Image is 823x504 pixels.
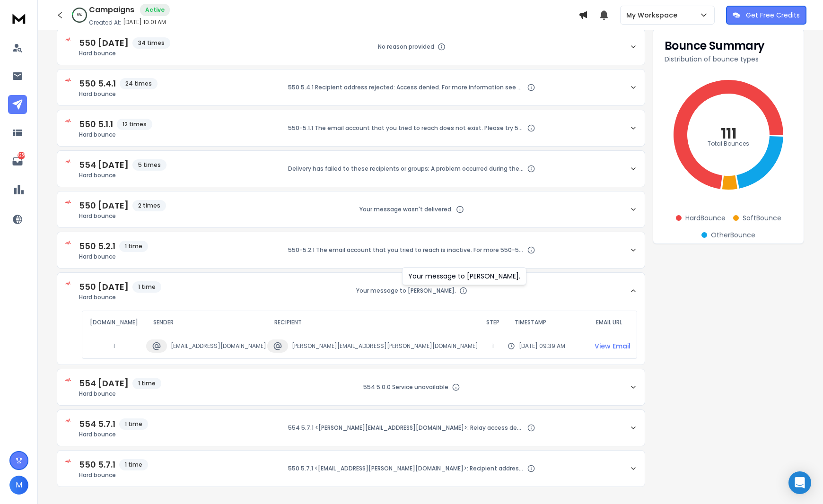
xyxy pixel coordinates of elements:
[57,451,645,487] button: 550 5.7.11 timeHard bounce550 5.7.1 <[EMAIL_ADDRESS][PERSON_NAME][DOMAIN_NAME]>: Recipient addres...
[626,10,681,20] p: My Workspace
[57,309,645,365] div: 550 [DATE]1 timeHard bounceYour message to [PERSON_NAME].
[119,418,148,430] span: 1 time
[292,342,478,350] span: [PERSON_NAME][EMAIL_ADDRESS][PERSON_NAME][DOMAIN_NAME]
[57,29,645,65] button: 550 [DATE]34 timesHard bounceNo reason provided
[132,37,170,49] span: 34 times
[378,43,434,51] span: No reason provided
[288,246,524,254] span: 550-5.2.1 The email account that you tried to reach is inactive. For more 550-5.2.1 information, ...
[665,54,792,64] p: Distribution of bounce types
[79,36,129,50] span: 550 [DATE]
[79,199,129,212] span: 550 [DATE]
[519,342,565,350] span: [DATE] 09:39 AM
[79,77,116,90] span: 550 5.4.1
[721,123,736,144] text: 111
[356,287,456,295] span: Your message to [PERSON_NAME].
[402,267,526,285] div: Your message to [PERSON_NAME].
[479,334,507,358] td: 1
[57,110,645,146] button: 550 5.1.112 timesHard bounce550-5.1.1 The email account that you tried to reach does not exist. P...
[79,417,115,431] span: 554 5.7.1
[79,253,148,261] span: Hard bounce
[82,311,146,334] th: [DOMAIN_NAME]
[708,139,749,148] text: Total Bounces
[77,12,82,18] p: 6 %
[79,50,170,57] span: Hard bounce
[57,70,645,105] button: 550 5.4.124 timesHard bounce550 5.4.1 Recipient address rejected: Access denied. For more informa...
[132,159,166,171] span: 5 times
[79,294,161,301] span: Hard bounce
[89,4,134,16] h1: Campaigns
[132,378,161,389] span: 1 time
[79,172,166,179] span: Hard bounce
[9,9,28,27] img: logo
[132,281,161,293] span: 1 time
[119,459,148,470] span: 1 time
[288,424,524,432] span: 554 5.7.1 <[PERSON_NAME][EMAIL_ADDRESS][DOMAIN_NAME]>: Relay access denied (in reply to RCPT TO c...
[79,280,129,294] span: 550 [DATE]
[79,131,152,139] span: Hard bounce
[146,311,267,334] th: Sender
[288,84,524,91] span: 550 5.4.1 Recipient address rejected: Access denied. For more information see [URL][DOMAIN_NAME] ...
[79,212,166,220] span: Hard bounce
[79,458,115,471] span: 550 5.7.1
[79,90,158,98] span: Hard bounce
[726,6,806,25] button: Get Free Credits
[79,158,129,172] span: 554 [DATE]
[57,191,645,227] button: 550 [DATE]2 timesHard bounceYour message wasn't delivered.
[588,311,637,334] th: Email URL
[117,119,152,130] span: 12 times
[788,471,811,494] div: Open Intercom Messenger
[746,10,800,20] p: Get Free Credits
[57,151,645,187] button: 554 [DATE]5 timesHard bounceDelivery has failed to these recipients or groups: A problem occurred...
[140,4,170,16] div: Active
[123,18,166,26] p: [DATE] 10:01 AM
[79,240,115,253] span: 550 5.2.1
[507,311,588,334] th: Timestamp
[18,152,25,159] p: 8259
[267,311,479,334] th: Recipient
[9,476,28,495] button: M
[288,124,524,132] span: 550-5.1.1 The email account that you tried to reach does not exist. Please try 550-5.1.1 double-c...
[79,390,161,398] span: Hard bounce
[57,410,645,446] button: 554 5.7.11 timeHard bounce554 5.7.1 <[PERSON_NAME][EMAIL_ADDRESS][DOMAIN_NAME]>: Relay access den...
[57,273,645,309] button: 550 [DATE]1 timeHard bounceYour message to [PERSON_NAME].
[743,213,781,223] span: Soft Bounce
[685,213,726,223] span: Hard Bounce
[89,19,121,26] p: Created At:
[132,200,166,211] span: 2 times
[79,377,129,390] span: 554 [DATE]
[57,369,645,405] button: 554 [DATE]1 timeHard bounce554 5.0.0 Service unavailable
[288,165,524,173] span: Delivery has failed to these recipients or groups: A problem occurred during the delivery of your...
[171,342,266,350] span: [EMAIL_ADDRESS][DOMAIN_NAME]
[57,232,645,268] button: 550 5.2.11 timeHard bounce550-5.2.1 The email account that you tried to reach is inactive. For mo...
[479,311,507,334] th: Step
[79,118,113,131] span: 550 5.1.1
[79,431,148,438] span: Hard bounce
[359,206,453,213] span: Your message wasn't delivered.
[589,338,636,355] button: View Email
[665,40,792,52] h3: Bounce Summary
[711,230,755,240] span: Other Bounce
[120,78,158,89] span: 24 times
[119,241,148,252] span: 1 time
[8,152,27,171] a: 8259
[82,334,146,358] td: 1
[79,471,148,479] span: Hard bounce
[288,465,524,472] span: 550 5.7.1 <[EMAIL_ADDRESS][PERSON_NAME][DOMAIN_NAME]>: Recipient address rejected: User email add...
[363,383,448,391] span: 554 5.0.0 Service unavailable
